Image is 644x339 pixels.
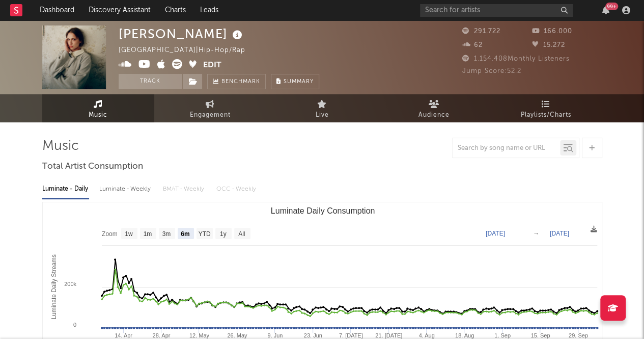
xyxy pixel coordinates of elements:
[42,94,154,122] a: Music
[550,230,569,237] text: [DATE]
[521,109,571,121] span: Playlists/Charts
[162,230,171,238] text: 3m
[316,109,329,121] span: Live
[115,332,132,338] text: 14. Apr
[284,79,314,85] span: Summary
[462,56,570,62] span: 1.154.408 Monthly Listeners
[494,332,511,338] text: 1. Sep
[221,76,260,88] span: Benchmark
[532,28,572,35] span: 166.000
[99,180,153,198] div: Luminate - Weekly
[219,230,226,238] text: 1y
[50,254,57,319] text: Luminate Daily Streams
[462,28,500,35] span: 291.722
[64,281,76,287] text: 200k
[303,332,322,338] text: 23. Jun
[198,230,210,238] text: YTD
[152,332,170,338] text: 28. Apr
[378,94,490,122] a: Audience
[154,94,266,122] a: Engagement
[119,25,245,42] div: [PERSON_NAME]
[143,230,152,238] text: 1m
[189,332,209,338] text: 12. May
[238,230,245,238] text: All
[271,74,319,89] button: Summary
[270,206,375,215] text: Luminate Daily Consumption
[418,332,434,338] text: 4. Aug
[453,144,560,152] input: Search by song name or URL
[605,3,618,10] div: 99 +
[462,42,483,48] span: 62
[181,230,189,238] text: 6m
[227,332,247,338] text: 26. May
[42,161,143,173] span: Total Artist Consumption
[190,109,231,121] span: Engagement
[73,322,76,328] text: 0
[532,42,565,48] span: 15.272
[119,74,182,89] button: Track
[455,332,473,338] text: 18. Aug
[568,332,587,338] text: 29. Sep
[602,6,609,14] button: 99+
[486,230,505,237] text: [DATE]
[490,94,602,122] a: Playlists/Charts
[418,109,450,121] span: Audience
[102,230,118,238] text: Zoom
[42,180,89,198] div: Luminate - Daily
[125,230,133,238] text: 1w
[266,94,378,122] a: Live
[207,74,266,89] a: Benchmark
[462,68,521,74] span: Jump Score: 52.2
[203,59,221,72] button: Edit
[267,332,283,338] text: 9. Jun
[339,332,362,338] text: 7. [DATE]
[119,44,257,57] div: [GEOGRAPHIC_DATA] | Hip-Hop/Rap
[533,230,539,237] text: →
[530,332,550,338] text: 15. Sep
[89,109,107,121] span: Music
[375,332,402,338] text: 21. [DATE]
[420,4,573,17] input: Search for artists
